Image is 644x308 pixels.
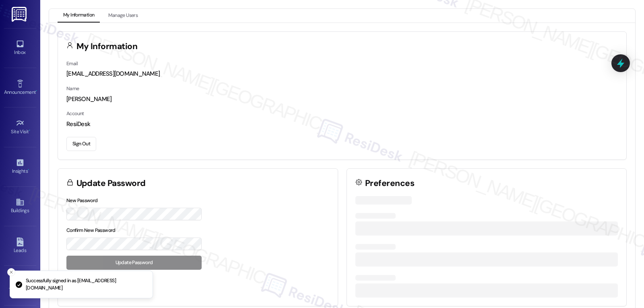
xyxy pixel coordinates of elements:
[4,235,36,257] a: Leads
[66,60,78,67] label: Email
[66,197,98,204] label: New Password
[28,167,29,173] span: •
[66,85,79,92] label: Name
[76,179,146,188] h3: Update Password
[58,9,100,23] button: My Information
[4,195,36,217] a: Buildings
[103,9,143,23] button: Manage Users
[365,179,414,188] h3: Preferences
[4,37,36,59] a: Inbox
[12,7,28,22] img: ResiDesk Logo
[76,42,138,51] h3: My Information
[66,110,84,117] label: Account
[26,277,146,291] p: Successfully signed in as [EMAIL_ADDRESS][DOMAIN_NAME]
[36,88,37,94] span: •
[66,120,618,128] div: ResiDesk
[29,128,30,133] span: •
[66,70,618,78] div: [EMAIL_ADDRESS][DOMAIN_NAME]
[66,227,116,234] label: Confirm New Password
[7,268,15,276] button: Close toast
[4,116,36,138] a: Site Visit •
[66,95,618,103] div: [PERSON_NAME]
[66,137,96,151] button: Sign Out
[4,156,36,178] a: Insights •
[4,275,36,296] a: Templates •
